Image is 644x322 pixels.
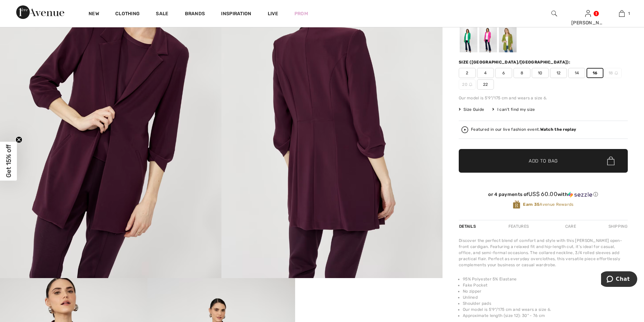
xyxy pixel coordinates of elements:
span: Avenue Rewards [523,201,573,207]
div: or 4 payments of with [459,191,628,198]
div: Discover the perfect blend of comfort and style with this [PERSON_NAME] open-front cardigan. Feat... [459,238,628,268]
a: 1 [605,9,638,18]
span: Add to Bag [529,157,558,165]
img: Watch the replay [461,126,468,133]
img: My Bag [619,9,625,18]
img: Avenue Rewards [513,200,520,209]
span: Inspiration [221,11,251,18]
li: Approximate length (size 12): 30" - 76 cm [463,313,628,319]
a: Prom [294,10,308,17]
iframe: Opens a widget where you can chat to one of our agents [601,271,637,288]
span: 8 [514,68,530,78]
li: Our model is 5'9"/175 cm and wears a size 6. [463,306,628,313]
img: Bag.svg [607,156,615,165]
li: Unlined [463,294,628,300]
strong: Watch the replay [540,127,576,132]
span: 16 [587,68,603,78]
a: Clothing [115,11,140,18]
span: 10 [532,68,549,78]
span: 12 [550,68,567,78]
a: Live [268,10,278,17]
div: [PERSON_NAME] [571,19,604,26]
span: Get 15% off [5,145,13,178]
a: New [89,11,99,18]
div: Bright Green [460,27,477,52]
div: I can't find my size [492,106,535,113]
span: 4 [477,68,494,78]
a: Sale [156,11,168,18]
img: Sezzle [568,192,592,198]
button: Add to Bag [459,149,628,173]
img: My Info [585,9,591,18]
li: 95% Polyester 5% Elastane [463,276,628,282]
span: 18 [605,68,622,78]
div: Featured in our live fashion event. [471,127,576,132]
div: or 4 payments ofUS$ 60.00withSezzle Click to learn more about Sezzle [459,191,628,200]
span: 1 [628,10,630,17]
div: Size ([GEOGRAPHIC_DATA]/[GEOGRAPHIC_DATA]): [459,59,572,65]
img: ring-m.svg [469,83,472,86]
img: search the website [551,9,557,18]
img: ring-m.svg [615,71,618,75]
span: 14 [568,68,585,78]
div: Details [459,220,478,232]
li: Fake Pocket [463,282,628,288]
li: Shoulder pads [463,300,628,306]
div: Fern [499,27,517,52]
span: 2 [459,68,476,78]
span: 6 [495,68,512,78]
div: Our model is 5'9"/175 cm and wears a size 6. [459,95,628,101]
span: US$ 60.00 [528,191,557,197]
a: Brands [185,11,205,18]
strong: Earn 35 [523,202,540,207]
div: Features [503,220,534,232]
span: Size Guide [459,106,484,113]
img: 1ère Avenue [16,5,64,19]
div: Bright pink [479,27,497,52]
span: 22 [477,79,494,90]
a: Sign In [585,10,591,17]
div: Care [559,220,582,232]
span: 20 [459,79,476,90]
li: No zipper [463,288,628,294]
button: Close teaser [16,136,22,143]
div: Shipping [607,220,628,232]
